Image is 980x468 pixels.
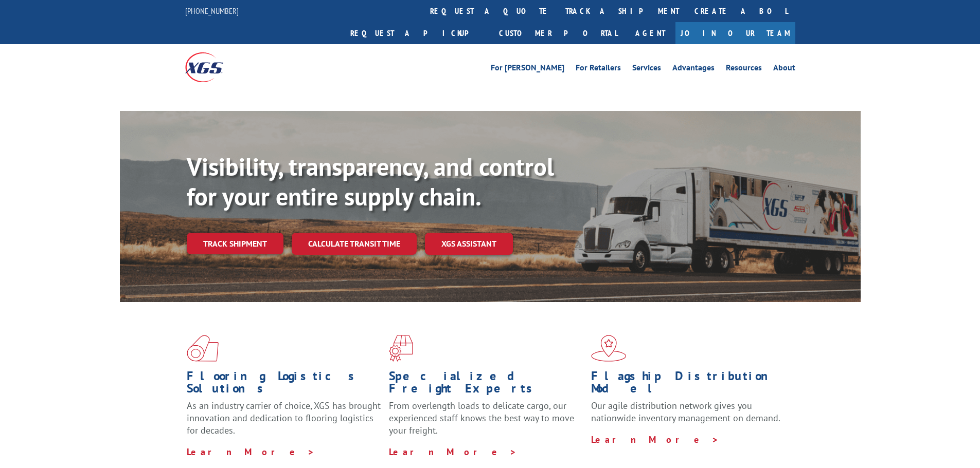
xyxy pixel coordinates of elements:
[672,64,715,75] a: Advantages
[726,64,762,75] a: Resources
[591,434,719,445] a: Learn More >
[491,64,564,75] a: For [PERSON_NAME]
[591,400,780,424] span: Our agile distribution network gives you nationwide inventory management on demand.
[389,335,413,362] img: xgs-icon-focused-on-flooring-red
[185,6,239,16] a: [PHONE_NUMBER]
[625,22,675,44] a: Agent
[187,151,554,212] b: Visibility, transparency, and control for your entire supply chain.
[343,22,491,44] a: Request a pickup
[187,370,381,400] h1: Flooring Logistics Solutions
[389,446,517,458] a: Learn More >
[591,370,786,400] h1: Flagship Distribution Model
[591,335,627,362] img: xgs-icon-flagship-distribution-model-red
[576,64,621,75] a: For Retailers
[187,446,315,458] a: Learn More >
[187,233,283,254] a: Track shipment
[389,400,583,445] p: From overlength loads to delicate cargo, our experienced staff knows the best way to move your fr...
[187,400,381,436] span: As an industry carrier of choice, XGS has brought innovation and dedication to flooring logistics...
[632,64,661,75] a: Services
[675,22,795,44] a: Join Our Team
[389,370,583,400] h1: Specialized Freight Experts
[187,335,219,362] img: xgs-icon-total-supply-chain-intelligence-red
[773,64,795,75] a: About
[292,233,417,255] a: Calculate transit time
[425,233,513,255] a: XGS ASSISTANT
[491,22,625,44] a: Customer Portal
